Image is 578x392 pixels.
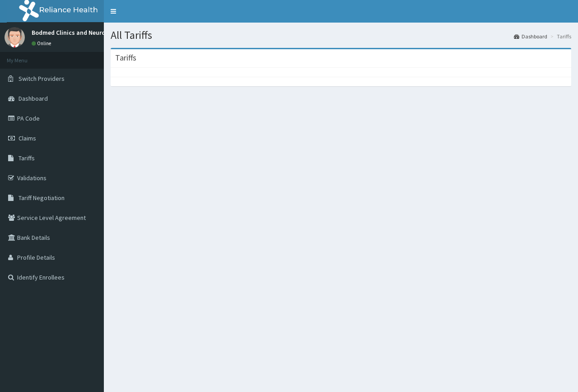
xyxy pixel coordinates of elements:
a: Online [32,40,53,47]
span: Switch Providers [19,75,65,83]
span: Tariffs [19,154,35,162]
a: Dashboard [514,33,547,40]
p: Bodmed Clinics and Neurological center [32,29,144,36]
h3: Tariffs [115,54,136,62]
h1: All Tariffs [111,29,571,41]
span: Tariff Negotiation [19,194,65,202]
img: User Image [5,27,25,47]
li: Tariffs [548,33,571,40]
span: Claims [19,134,36,142]
span: Dashboard [19,94,48,103]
